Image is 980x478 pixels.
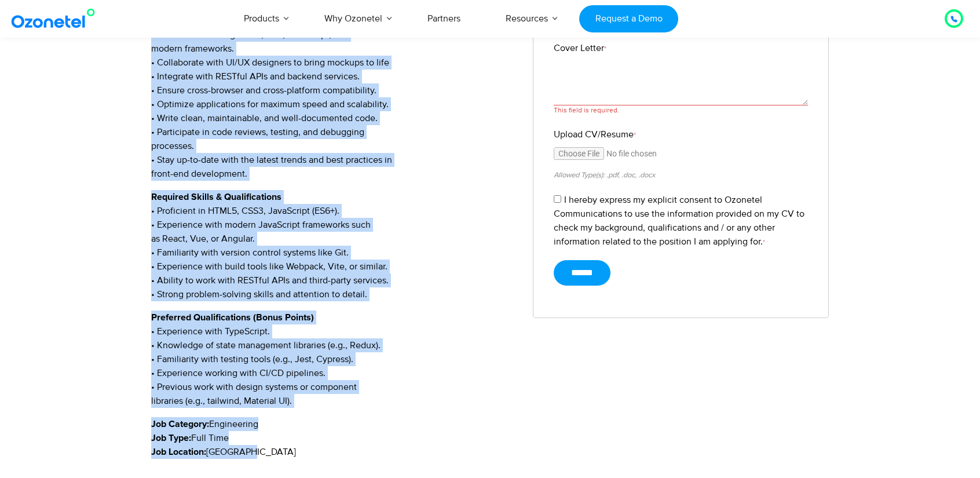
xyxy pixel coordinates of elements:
[554,194,805,247] label: I hereby express my explicit consent to Ozonetel Communications to use the information provided o...
[151,447,206,457] strong: Job Location:
[151,313,314,322] strong: Preferred Qualifications (Bonus Points)
[151,311,515,408] p: • Experience with TypeScript. • Knowledge of state management libraries (e.g., Redux). • Familiar...
[151,190,515,301] p: • Proficient in HTML5, CSS3, JavaScript (ES6+). • Experience with modern JavaScript frameworks su...
[554,170,655,180] small: Allowed Type(s): .pdf, .doc, .docx
[579,5,678,32] a: Request a Demo
[206,446,296,458] span: [GEOGRAPHIC_DATA]
[151,433,191,443] strong: Job Type:
[554,127,809,141] label: Upload CV/Resume
[209,418,258,430] span: Engineering
[554,41,809,55] label: Cover Letter
[554,105,809,116] div: This field is required.
[191,432,229,444] span: Full Time
[151,192,281,202] strong: Required Skills & Qualifications
[151,419,209,429] strong: Job Category:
